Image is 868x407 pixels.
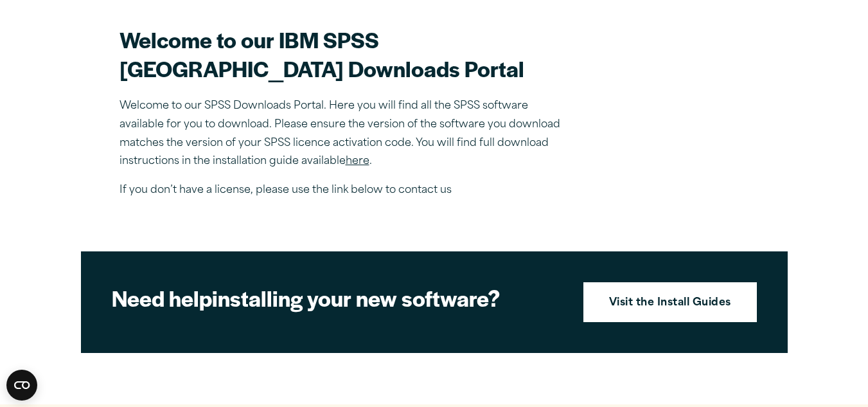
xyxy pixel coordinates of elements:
strong: Need help [112,282,212,313]
p: If you don’t have a license, please use the link below to contact us [120,181,569,200]
button: Open CMP widget [6,370,37,401]
strong: Visit the Install Guides [609,295,731,312]
p: Welcome to our SPSS Downloads Portal. Here you will find all the SPSS software available for you ... [120,97,569,171]
h2: Welcome to our IBM SPSS [GEOGRAPHIC_DATA] Downloads Portal [120,25,569,83]
a: Visit the Install Guides [583,282,757,322]
a: here [346,156,369,167]
h2: installing your new software? [112,284,562,312]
